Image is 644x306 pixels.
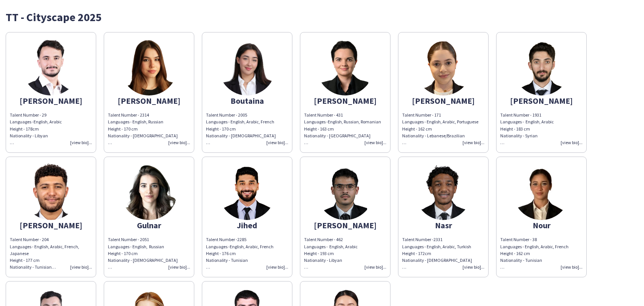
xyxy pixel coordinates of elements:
span: Talent Number - 38 Languages - English, Arabic, French Height - 162 cm Nationality - Tunisian [500,237,569,270]
img: thumb-66549d24eb896.jpeg [513,163,570,220]
div: Talent Number - 1931 Languages - English, Arabic Height - 183 cm Nationality - Syrian [500,112,583,146]
img: thumb-c1daa408-3f4e-4daf-973d-e9d8305fab80.png [121,163,177,220]
span: Languages - English, Russian Height - 170 cm Nationality - [DEMOGRAPHIC_DATA] [108,119,178,145]
span: Nationality - [DEMOGRAPHIC_DATA] [108,257,178,263]
div: [PERSON_NAME] [402,97,484,104]
div: [PERSON_NAME] [500,97,583,104]
img: thumb-cf1ef100-bd4c-4bfa-8225-f76fb2db5789.png [513,39,570,95]
span: Nationality - Libyan [10,133,48,138]
img: thumb-2e773132-ef44-479f-9502-58c033076bc2.png [317,39,373,95]
img: thumb-82cd6232-34da-43cd-8e71-bad1ae3a7233.jpg [219,163,275,220]
span: English, Arabic [34,119,62,125]
span: Languages - English, Arabic [304,244,358,249]
span: Height - 163 cm [304,126,334,132]
span: Languages - English, Arabic, French Height - 170 cm Nationality - [DEMOGRAPHIC_DATA] [206,119,276,145]
span: Talent Number -2331 Languages - English, Arabic, Turkish Height - 172cm Nationality - [DEMOGRAPHI... [402,237,472,270]
div: Jihed [206,222,288,229]
span: Talent Number - 462 [304,237,343,242]
span: Talent Number -2285 Languages -English, Arabic, French Height - 176 cm Nationality - Tunisian [206,237,274,270]
span: Talent Number - 29 Languages - [10,112,46,125]
img: thumb-2f978ac4-2f16-45c0-8638-0408f1e67c19.png [317,163,373,220]
span: Talent Number - 171 Languages - English, Arabic, Portuguese Height - 162 cm Nationality - Lebanes... [402,112,478,145]
div: Talent Number - 2005 [206,112,288,118]
img: thumb-24027445-e4bb-4dde-9a2a-904929da0a6e.png [415,163,472,220]
div: [PERSON_NAME] [108,97,190,104]
img: thumb-e4113425-5afa-4119-9bfc-ab93567e8ec3.png [219,39,275,95]
span: Talent Number - 2314 [108,112,149,118]
img: thumb-6f468c74-4645-40a4-a044-d0cb2bae7fce.png [23,39,79,95]
span: English, Russian, Romanian [328,119,381,125]
div: Nour [500,222,583,229]
div: TT - Cityscape 2025 [6,11,638,23]
span: Height - 178cm [10,126,39,132]
div: Nationality - [GEOGRAPHIC_DATA] [304,132,386,146]
span: Languages - English, Russian [108,244,164,249]
img: thumb-fc0ec41b-593b-4b91-99e2-c5bc9b7bb986.png [23,163,79,220]
img: thumb-99595767-d77e-4714-a9c3-349fba0315ce.png [415,39,472,95]
div: Nasr [402,222,484,229]
span: Talent Number - 431 Languages - [304,112,343,125]
span: Nationality - Libyan [304,257,342,270]
span: Height - 170 cm [108,251,138,256]
span: Talent Number - 2051 [108,237,149,242]
div: [PERSON_NAME] [304,222,386,229]
div: [PERSON_NAME] [304,97,386,104]
span: Talent Number - 204 Languages - English, Arabic, French, Japanese Height - 177 cm Nationality - T... [10,237,79,270]
div: Gulnar [108,222,190,229]
div: [PERSON_NAME] [10,222,92,229]
div: [PERSON_NAME] [10,97,92,104]
div: Boutaina [206,97,288,104]
img: thumb-b083d176-5831-489b-b25d-683b51895855.png [121,39,177,95]
span: Height - 193 cm [304,251,334,256]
